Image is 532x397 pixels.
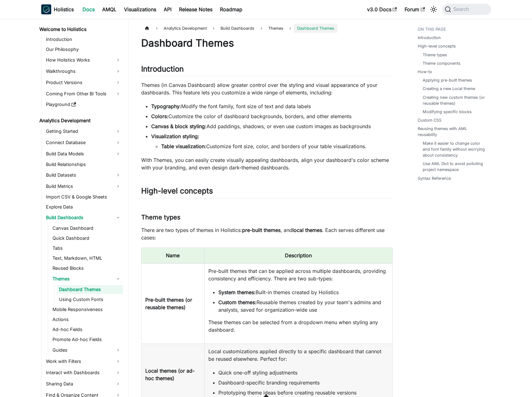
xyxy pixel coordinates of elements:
strong: Visualization styling: [151,133,199,139]
b: Custom themes: [218,299,256,305]
li: Dashboard-specific branding requirements [218,379,389,386]
li: Reusable themes created by your team's admins and analysts, saved for organization-wide use [218,299,389,314]
a: Forum [401,4,429,14]
a: v3.0 Docs [363,4,401,14]
a: Introduction [44,35,123,44]
h1: Dashboard Themes [141,37,393,49]
span: Search [451,7,473,12]
p: Themes (in Canvas Dashboard) allow greater control over the styling and visual appearance of your... [141,81,393,96]
a: Home page [141,24,153,33]
a: How Holistics Works [44,55,123,65]
a: Applying pre-built themes [423,77,472,83]
span: Dashboard Themes [294,24,337,33]
a: Canvas Dashboard [51,224,123,233]
a: Creating new custom themes (or reusable themes) [423,94,485,106]
a: Our Philosophy [44,45,123,54]
b: Holistics [54,6,74,13]
li: Modify the font family, font size of text and data labels [151,103,393,110]
a: Dashboard Themes [57,285,123,294]
a: How-to [418,69,432,75]
p: These themes can be selected from a dropdown menu when styling any dashboard. [208,319,389,334]
li: Built-in themes created by Holistics [218,289,389,296]
a: Explore Data [44,203,123,211]
span: Themes [265,24,286,33]
span: Analytics Development [161,24,210,33]
a: Connect Database [44,138,123,148]
a: AMQL [98,4,120,14]
a: Reusing themes with AML reusability [418,126,487,138]
b: Description [285,252,312,259]
li: Add paddings, shadows, or even use custom images as backgrounds [151,123,393,130]
span: Build Dashboards [217,24,257,33]
a: Build Datasets [44,170,123,180]
a: Themes [51,274,123,284]
a: Walkthroughs [44,66,123,76]
strong: Colors: [151,113,168,119]
a: Modifying specific blocks [423,109,472,115]
li: Prototyping theme ideas before creating reusable versions [218,389,389,396]
h3: Theme types [141,214,393,221]
b: Name [166,252,180,259]
a: Build Dashboards [44,213,123,223]
strong: Typography: [151,103,181,109]
a: Playground [44,100,123,109]
a: Analytics Development [37,116,123,125]
a: Getting Started [44,126,123,136]
button: Search (Command+K) [442,4,491,15]
a: Roadmap [216,4,246,14]
a: Actions [51,315,123,324]
a: Welcome to Holistics [37,25,123,34]
li: Customize the color of dashboard backgrounds, borders, and other elements [151,113,393,120]
a: Sharing Data [44,379,123,389]
li: Quick one-off styling adjustments [218,369,389,376]
a: Introduction [418,35,441,41]
a: Build Relationships [44,160,123,169]
a: HolisticsHolisticsHolistics [41,4,74,14]
strong: pre-built themes [242,227,281,233]
nav: Docs sidebar [35,19,129,397]
a: High-level concepts [418,43,456,49]
a: Quick Dashboard [51,234,123,243]
p: Local customizations applied directly to a specific dashboard that cannot be reused elsewhere. Pe... [208,348,389,363]
h2: High-level concepts [141,186,393,198]
a: Creating a new Local theme [423,86,475,92]
a: Theme types [423,52,447,58]
b: Pre-built themes (or reusable themes) [145,297,192,310]
a: Guides [51,345,123,355]
a: Mobile Responsiveness [51,305,123,314]
a: Text, Markdown, HTML [51,254,123,263]
a: Work with Filters [44,356,123,366]
a: Build Data Models [44,149,123,159]
a: Release Notes [175,4,216,14]
a: API [160,4,175,14]
a: Ad-hoc Fields [51,325,123,334]
a: Coming From Other BI Tools [44,89,123,99]
a: Interact with Dashboards [44,368,123,378]
a: Product Versions [44,78,123,88]
a: Make it easier to change color and font family without worrying about consistency [423,140,485,158]
a: Tabs [51,244,123,253]
a: Reused Blocks [51,264,123,273]
p: With Themes, you can easily create visually appealing dashboards, align your dashboard's color sc... [141,156,393,171]
a: Build Metrics [44,181,123,191]
a: Theme components [423,60,460,66]
button: Switch between dark and light mode (currently system mode) [429,4,439,14]
a: Visualizations [120,4,160,14]
nav: Breadcrumbs [141,24,393,33]
p: Pre-built themes that can be applied across multiple dashboards, providing consistency and effici... [208,267,389,282]
strong: Canvas & block styling: [151,123,206,129]
a: Docs [79,4,98,14]
a: Syntax Reference [418,175,451,181]
strong: local themes [292,227,322,233]
a: Promote Ad-hoc Fields [51,335,123,344]
a: Use AML Dict to avoid polluting project namespace [423,161,485,173]
a: Using Custom Fonts [57,295,123,304]
a: Import CSV & Google Sheets [44,193,123,201]
strong: Table visualization: [161,143,206,149]
p: There are two types of themes in Holistics: , and . Each serves different use cases: [141,226,393,241]
img: Holistics [41,4,51,14]
b: Local themes (or ad-hoc themes) [145,368,195,381]
li: Customize font size, color, and borders of your table visualizations. [161,143,393,150]
h2: Introduction [141,64,393,76]
b: System themes: [218,289,256,295]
